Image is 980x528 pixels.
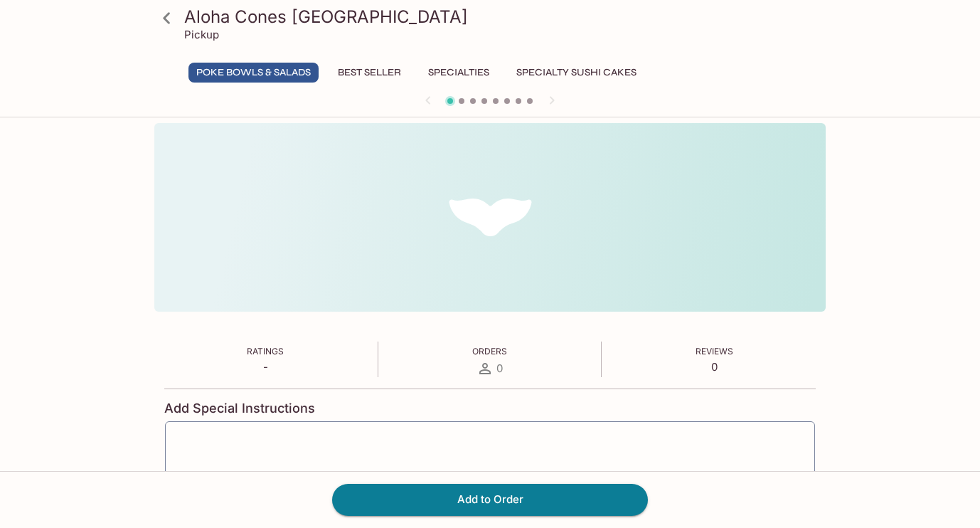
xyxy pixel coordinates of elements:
[420,63,497,83] button: Specialties
[496,361,503,375] span: 0
[472,346,507,357] span: Orders
[247,346,284,357] span: Ratings
[696,360,733,374] p: 0
[330,63,409,83] button: Best Seller
[188,63,319,83] button: Poke Bowls & Salads
[332,484,648,515] button: Add to Order
[508,63,644,83] button: Specialty Sushi Cakes
[696,346,733,357] span: Reviews
[184,28,219,41] p: Pickup
[164,401,816,416] h4: Add Special Instructions
[184,6,820,28] h3: Aloha Cones [GEOGRAPHIC_DATA]
[247,360,284,374] p: -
